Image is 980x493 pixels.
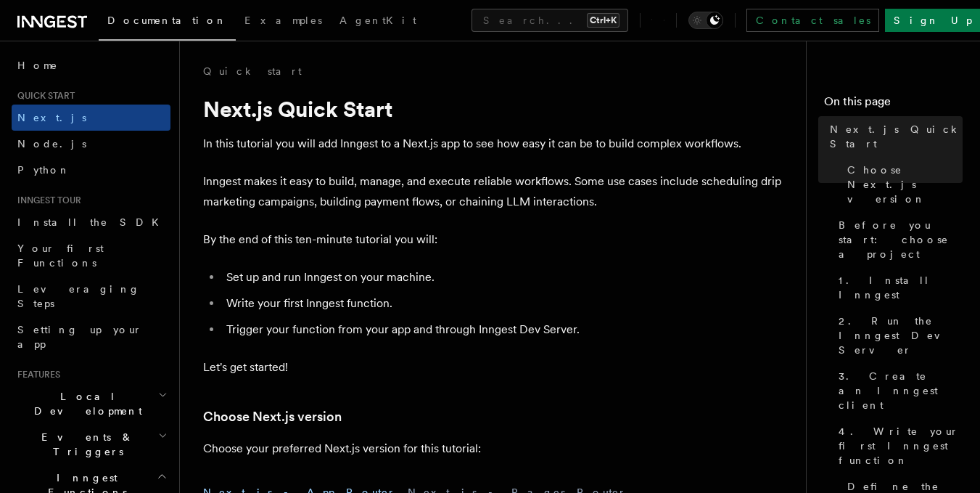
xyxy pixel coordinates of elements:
[841,157,963,212] a: Choose Next.js version
[17,216,168,228] span: Install the SDK
[12,369,60,380] span: Features
[203,64,302,78] a: Quick start
[833,267,963,308] a: 1. Install Inngest
[222,267,783,288] li: Set up and run Inngest on your machine.
[203,96,783,122] h1: Next.js Quick Start
[222,319,783,340] li: Trigger your function from your app and through Inngest Dev Server.
[839,273,963,302] span: 1. Install Inngest
[203,229,783,250] p: By the end of this ten-minute tutorial you will:
[236,4,331,39] a: Examples
[824,93,963,116] h4: On this page
[12,52,170,78] a: Home
[203,171,783,212] p: Inngest makes it easy to build, manage, and execute reliable workflows. Some use cases include sc...
[331,4,425,39] a: AgentKit
[339,15,416,26] span: AgentKit
[833,418,963,473] a: 4. Write your first Inngest function
[746,9,879,32] a: Contact sales
[17,243,104,269] span: Your first Functions
[12,276,170,317] a: Leveraging Steps
[99,4,236,41] a: Documentation
[203,439,783,459] p: Choose your preferred Next.js version for this tutorial:
[17,112,86,123] span: Next.js
[203,357,783,378] p: Let's get started!
[12,209,170,235] a: Install the SDK
[839,424,963,468] span: 4. Write your first Inngest function
[830,122,963,151] span: Next.js Quick Start
[12,430,158,459] span: Events & Triggers
[203,134,783,154] p: In this tutorial you will add Inngest to a Next.js app to see how easy it can be to build complex...
[839,218,963,261] span: Before you start: choose a project
[688,12,723,29] button: Toggle dark mode
[12,383,170,424] button: Local Development
[833,363,963,418] a: 3. Create an Inngest client
[839,369,963,412] span: 3. Create an Inngest client
[17,324,142,350] span: Setting up your app
[12,389,158,418] span: Local Development
[587,13,619,28] kbd: Ctrl+K
[12,105,170,131] a: Next.js
[17,283,140,309] span: Leveraging Steps
[17,58,58,73] span: Home
[824,116,963,157] a: Next.js Quick Start
[222,293,783,314] li: Write your first Inngest function.
[244,15,322,26] span: Examples
[203,407,342,427] a: Choose Next.js version
[17,164,70,176] span: Python
[12,131,170,157] a: Node.js
[12,157,170,183] a: Python
[847,163,963,206] span: Choose Next.js version
[833,308,963,363] a: 2. Run the Inngest Dev Server
[12,90,75,102] span: Quick start
[107,15,227,26] span: Documentation
[12,317,170,357] a: Setting up your app
[472,9,628,32] button: Search...Ctrl+K
[17,138,86,150] span: Node.js
[12,235,170,276] a: Your first Functions
[833,212,963,267] a: Before you start: choose a project
[12,195,81,206] span: Inngest tour
[12,424,170,465] button: Events & Triggers
[839,314,963,357] span: 2. Run the Inngest Dev Server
